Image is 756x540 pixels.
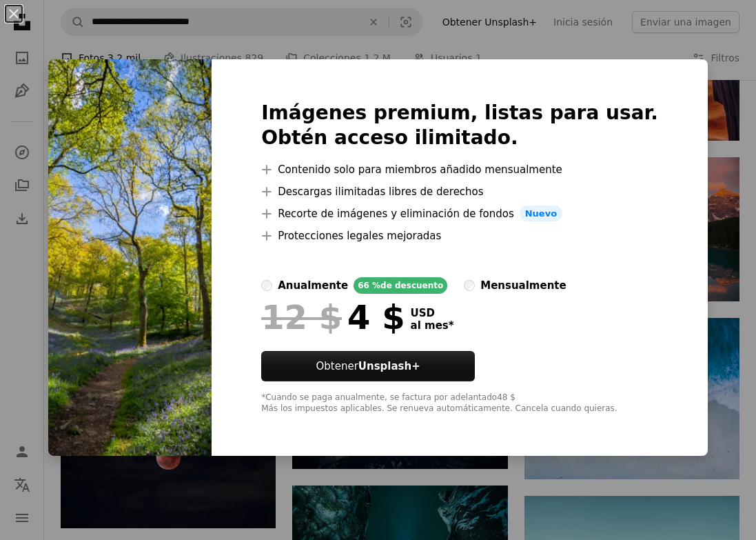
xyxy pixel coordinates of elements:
[261,392,658,414] div: *Cuando se paga anualmente, se factura por adelantado 48 $ Más los impuestos aplicables. Se renue...
[278,277,348,294] div: anualmente
[411,307,454,319] span: USD
[261,161,658,178] li: Contenido solo para miembros añadido mensualmente
[48,59,212,457] img: premium_photo-1675198764473-30434364c8b6
[411,319,454,332] span: al mes *
[261,280,272,291] input: anualmente66 %de descuento
[261,299,342,335] span: 12 $
[520,206,562,222] span: Nuevo
[480,277,566,294] div: mensualmente
[261,351,475,381] button: ObtenerUnsplash+
[261,183,658,200] li: Descargas ilimitadas libres de derechos
[261,101,658,150] h2: Imágenes premium, listas para usar. Obtén acceso ilimitado.
[354,277,447,294] div: 66 % de descuento
[261,299,405,335] div: 4 $
[261,206,658,222] li: Recorte de imágenes y eliminación de fondos
[261,228,658,244] li: Protecciones legales mejoradas
[358,360,420,372] strong: Unsplash+
[464,280,475,291] input: mensualmente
